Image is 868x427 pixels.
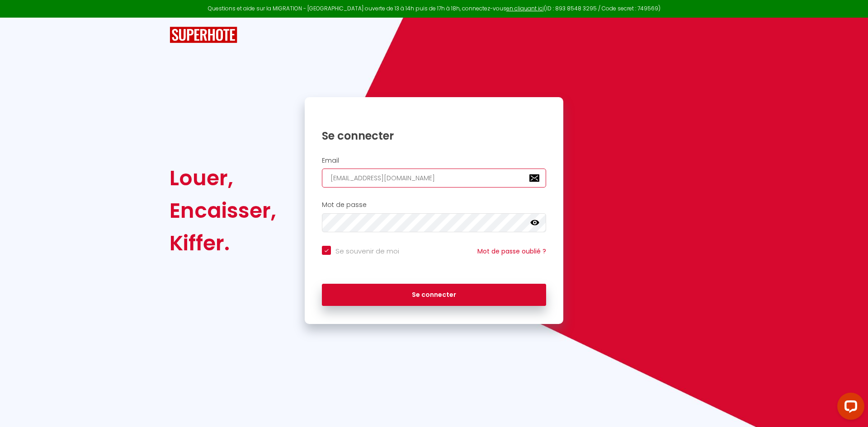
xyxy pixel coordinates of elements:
[170,227,276,259] div: Kiffer.
[322,284,546,306] button: Se connecter
[506,5,544,12] a: en cliquant ici
[477,247,546,256] a: Mot de passe oublié ?
[170,27,237,43] img: SuperHote logo
[322,169,546,188] input: Ton Email
[322,201,546,209] h2: Mot de passe
[170,162,276,194] div: Louer,
[170,194,276,227] div: Encaisser,
[322,129,546,143] h1: Se connecter
[322,157,546,164] h2: Email
[830,389,868,427] iframe: LiveChat chat widget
